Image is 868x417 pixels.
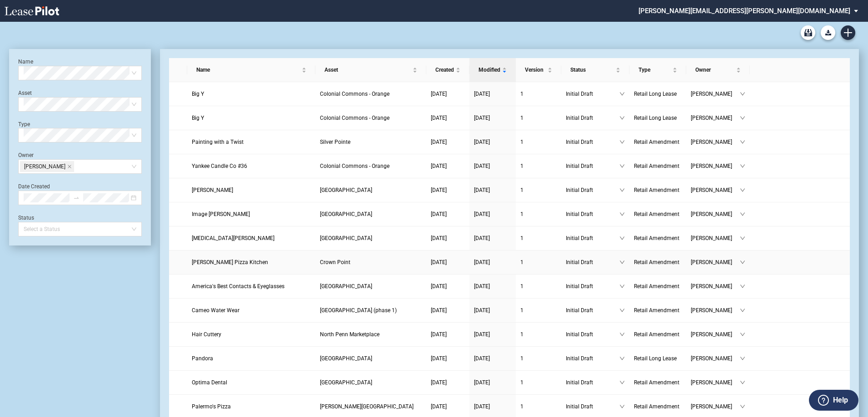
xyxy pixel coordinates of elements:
a: Cameo Water Wear [192,306,311,315]
span: down [619,115,625,121]
a: Create new document [841,25,855,40]
a: Crown Point [320,258,422,267]
span: down [619,308,625,313]
span: Initial Draft [566,306,619,315]
th: Name [187,58,316,82]
span: [PERSON_NAME] [691,137,740,147]
span: 1 [520,307,524,314]
span: [DATE] [431,211,447,217]
span: [DATE] [474,403,490,410]
span: Asset [324,65,411,74]
a: Colonial Commons - Orange [320,89,422,98]
button: Help [809,390,858,411]
span: Colonial Commons - Orange [320,163,389,169]
a: [DATE] [474,306,511,315]
label: Owner [18,152,34,158]
span: Laurel Square [320,211,372,217]
span: down [740,187,745,193]
span: [DATE] [431,331,447,338]
a: [DATE] [431,258,465,267]
span: [PERSON_NAME] [691,354,740,363]
span: 1 [520,115,524,121]
span: [DATE] [431,259,447,265]
span: Pilgrim Gardens [320,235,372,241]
span: Retail Long Lease [634,115,677,121]
span: [DATE] [474,283,490,289]
span: [DATE] [431,163,447,169]
span: [DATE] [474,163,490,169]
span: [DATE] [474,307,490,314]
a: 1 [520,378,557,387]
span: Retail Long Lease [634,91,677,97]
span: Modified [479,65,500,74]
span: Kasey Fogleman [20,161,74,172]
a: Colonial Commons - Orange [320,113,422,123]
span: down [740,284,745,289]
a: Painting with a Twist [192,137,311,147]
span: [PERSON_NAME] [24,162,65,172]
a: Image [PERSON_NAME] [192,210,311,219]
span: [DATE] [431,379,447,386]
a: Archive [801,25,815,40]
span: America's Best Contacts & Eyeglasses [192,283,284,289]
span: Owner [695,65,734,74]
span: Retail Long Lease [634,355,677,362]
span: down [619,332,625,337]
a: [DATE] [474,89,511,98]
span: Initial Draft [566,330,619,339]
span: Retail Amendment [634,403,679,410]
a: Retail Amendment [634,378,682,387]
a: 1 [520,137,557,147]
span: Taiji Acucare [192,235,274,241]
span: [DATE] [474,259,490,265]
span: [PERSON_NAME] [691,282,740,291]
a: Retail Long Lease [634,354,682,363]
span: down [619,284,625,289]
span: swap-right [73,195,80,201]
a: Retail Amendment [634,330,682,339]
th: Type [629,58,686,82]
span: down [740,356,745,361]
label: Asset [18,90,32,96]
span: down [740,380,745,385]
span: 1 [520,403,524,410]
span: down [619,260,625,265]
span: Retail Amendment [634,259,679,265]
span: 1 [520,139,524,145]
span: down [619,235,625,241]
a: [DATE] [431,210,465,219]
th: Owner [686,58,750,82]
span: Luna Pizza Kitchen [192,259,268,265]
a: [GEOGRAPHIC_DATA] [320,186,422,195]
span: [PERSON_NAME] [691,402,740,411]
span: Initial Draft [566,113,619,123]
span: Version [525,65,546,74]
span: 1 [520,283,524,289]
a: [GEOGRAPHIC_DATA] [320,282,422,291]
span: Initial Draft [566,137,619,147]
span: Big Y [192,91,204,97]
span: [DATE] [431,115,447,121]
span: Retail Amendment [634,235,679,241]
a: America's Best Contacts & Eyeglasses [192,282,311,291]
a: [GEOGRAPHIC_DATA] [320,378,422,387]
th: Modified [469,58,516,82]
span: 1 [520,91,524,97]
span: down [740,308,745,313]
span: [DATE] [474,379,490,386]
span: down [619,404,625,409]
span: Barn Plaza [320,355,372,362]
span: Initial Draft [566,258,619,267]
span: Painting with a Twist [192,139,244,145]
a: Retail Amendment [634,186,682,195]
span: Type [639,65,671,74]
a: 1 [520,282,557,291]
span: down [619,356,625,361]
a: [DATE] [474,354,511,363]
span: North Penn Marketplace [320,331,379,338]
span: close [67,164,72,169]
span: down [740,91,745,97]
span: Crown Point [320,259,350,265]
th: Asset [315,58,426,82]
a: [DATE] [431,282,465,291]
